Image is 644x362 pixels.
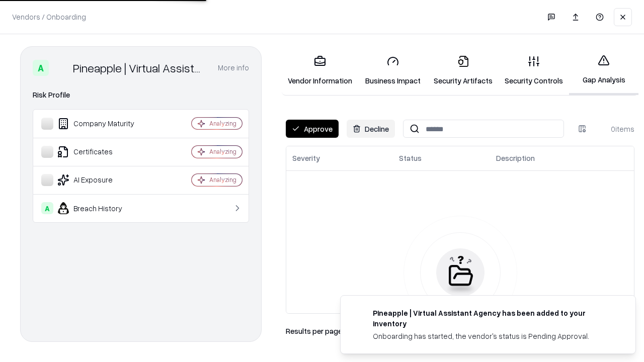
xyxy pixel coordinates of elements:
div: Description [496,153,535,163]
img: trypineapple.com [353,308,365,320]
div: Analyzing [209,147,236,156]
div: Certificates [41,146,162,158]
button: More info [218,59,249,77]
div: Pineapple | Virtual Assistant Agency has been added to your inventory [373,308,611,329]
a: Gap Analysis [569,46,638,95]
img: Pineapple | Virtual Assistant Agency [53,60,69,76]
p: Results per page: [286,326,344,336]
div: Analyzing [209,175,236,184]
div: A [33,60,49,76]
div: Status [399,153,422,163]
div: 0 items [594,124,634,134]
div: Onboarding has started, the vendor's status is Pending Approval. [373,331,611,341]
div: Analyzing [209,119,236,128]
a: Security Artifacts [428,47,499,94]
div: A [41,202,53,214]
a: Business Impact [358,47,428,94]
div: Pineapple | Virtual Assistant Agency [73,60,206,76]
div: Risk Profile [33,89,249,101]
a: Vendor Information [282,47,358,94]
p: Vendors / Onboarding [12,12,86,22]
button: Decline [347,120,395,138]
button: Approve [286,120,339,138]
div: AI Exposure [41,174,162,186]
div: Company Maturity [41,118,162,130]
div: Severity [292,153,320,163]
div: Breach History [41,202,162,214]
a: Security Controls [499,47,569,94]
